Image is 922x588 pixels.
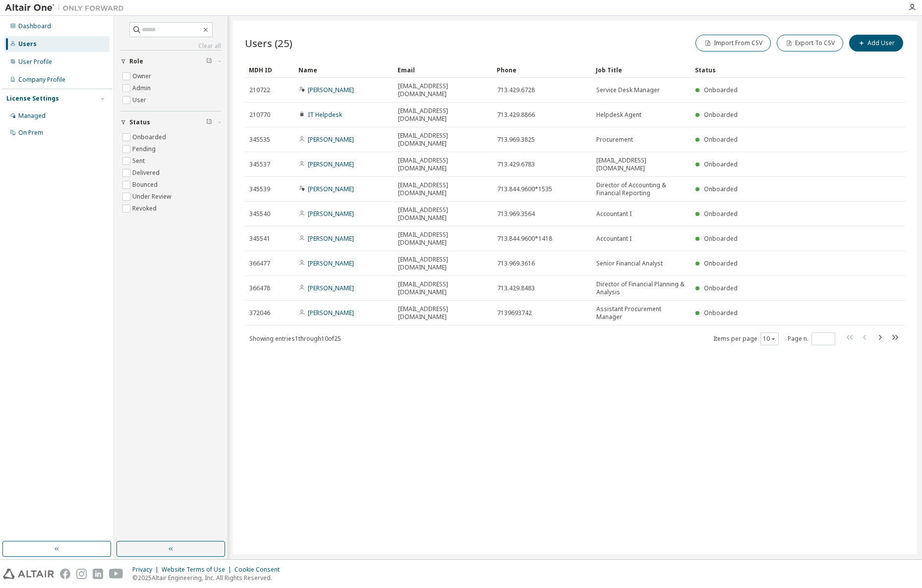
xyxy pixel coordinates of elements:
[704,160,738,168] span: Onboarded
[704,135,738,144] span: Onboarded
[249,111,270,119] span: 210770
[308,160,354,168] a: [PERSON_NAME]
[704,234,738,243] span: Onboarded
[249,62,290,78] div: MDH ID
[245,36,292,50] span: Users (25)
[596,157,687,172] span: [EMAIL_ADDRESS][DOMAIN_NAME]
[132,94,148,106] label: User
[206,118,212,126] span: Clear filter
[695,35,771,52] button: Import From CSV
[234,566,286,574] div: Cookie Consent
[497,160,535,168] span: 713.429.6783
[497,185,552,193] span: 713.844.9600*1535
[398,231,488,247] span: [EMAIL_ADDRESS][DOMAIN_NAME]
[763,335,776,343] button: 10
[120,111,221,133] button: Status
[596,111,641,119] span: Helpdesk Agent
[298,62,390,78] div: Name
[308,309,354,317] a: [PERSON_NAME]
[129,57,143,65] span: Role
[596,280,687,296] span: Director of Financial Planning & Analysis
[398,305,488,321] span: [EMAIL_ADDRESS][DOMAIN_NAME]
[18,76,65,84] div: Company Profile
[132,82,153,94] label: Admin
[497,210,535,218] span: 713.969.3564
[596,136,633,144] span: Procurement
[132,131,168,143] label: Onboarded
[308,185,354,193] a: [PERSON_NAME]
[497,62,588,78] div: Phone
[249,284,270,292] span: 366478
[249,309,270,317] span: 372046
[132,574,286,582] p: © 2025 Altair Engineering, Inc. All Rights Reserved.
[308,234,354,243] a: [PERSON_NAME]
[308,110,342,119] a: IT Helpdesk
[18,40,37,48] div: Users
[129,118,150,126] span: Status
[18,22,51,30] div: Dashboard
[497,309,532,317] span: 7139693742
[596,260,663,267] span: Senior Financial Analyst
[308,259,354,267] a: [PERSON_NAME]
[596,305,687,321] span: Assistant Procurement Manager
[398,280,488,296] span: [EMAIL_ADDRESS][DOMAIN_NAME]
[3,569,54,579] img: altair_logo.svg
[497,284,535,292] span: 713.429.8483
[777,35,843,52] button: Export To CSV
[249,86,270,94] span: 210722
[249,185,270,193] span: 345539
[308,210,354,218] a: [PERSON_NAME]
[398,82,488,98] span: [EMAIL_ADDRESS][DOMAIN_NAME]
[18,129,43,137] div: On Prem
[398,157,488,172] span: [EMAIL_ADDRESS][DOMAIN_NAME]
[398,132,488,148] span: [EMAIL_ADDRESS][DOMAIN_NAME]
[398,62,489,78] div: Email
[93,569,103,579] img: linkedin.svg
[398,107,488,123] span: [EMAIL_ADDRESS][DOMAIN_NAME]
[398,256,488,271] span: [EMAIL_ADDRESS][DOMAIN_NAME]
[76,569,87,579] img: instagram.svg
[695,62,854,78] div: Status
[60,569,70,579] img: facebook.svg
[249,334,341,343] span: Showing entries 1 through 10 of 25
[704,284,738,292] span: Onboarded
[132,566,162,574] div: Privacy
[497,260,535,267] span: 713.969.3616
[120,42,221,50] a: Clear all
[596,181,687,197] span: Director of Accounting & Financial Reporting
[704,86,738,94] span: Onboarded
[497,235,552,243] span: 713.844.9600*1418
[132,203,159,214] label: Revoked
[788,332,835,345] span: Page n.
[704,185,738,193] span: Onboarded
[5,3,129,13] img: Altair One
[497,111,535,119] span: 713.429.8866
[596,210,632,218] span: Accountant I
[18,112,46,120] div: Managed
[132,167,162,179] label: Delivered
[596,62,687,78] div: Job Title
[398,206,488,222] span: [EMAIL_ADDRESS][DOMAIN_NAME]
[849,35,903,52] button: Add User
[206,57,212,65] span: Clear filter
[249,136,270,144] span: 345535
[596,86,660,94] span: Service Desk Manager
[497,136,535,144] span: 713.969.3825
[132,191,173,203] label: Under Review
[249,160,270,168] span: 345537
[308,284,354,292] a: [PERSON_NAME]
[6,95,59,103] div: License Settings
[120,51,221,72] button: Role
[249,260,270,267] span: 366477
[398,181,488,197] span: [EMAIL_ADDRESS][DOMAIN_NAME]
[249,235,270,243] span: 345541
[132,70,153,82] label: Owner
[249,210,270,218] span: 345540
[704,210,738,218] span: Onboarded
[704,259,738,267] span: Onboarded
[109,569,123,579] img: youtube.svg
[162,566,234,574] div: Website Terms of Use
[308,86,354,94] a: [PERSON_NAME]
[132,155,147,167] label: Sent
[132,179,160,191] label: Bounced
